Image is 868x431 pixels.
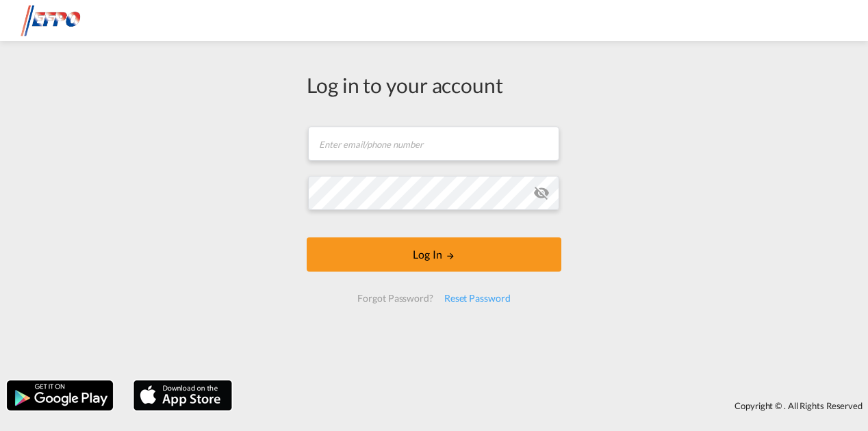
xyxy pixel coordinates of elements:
div: Log in to your account [307,70,561,99]
img: apple.png [132,379,233,412]
div: Reset Password [439,286,516,311]
div: Copyright © . All Rights Reserved [239,394,868,417]
img: d38966e06f5511efa686cdb0e1f57a29.png [21,5,113,36]
button: LOGIN [307,237,561,272]
img: google.png [5,379,114,412]
div: Forgot Password? [352,286,438,311]
md-icon: icon-eye-off [533,185,550,201]
input: Enter email/phone number [308,127,559,161]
